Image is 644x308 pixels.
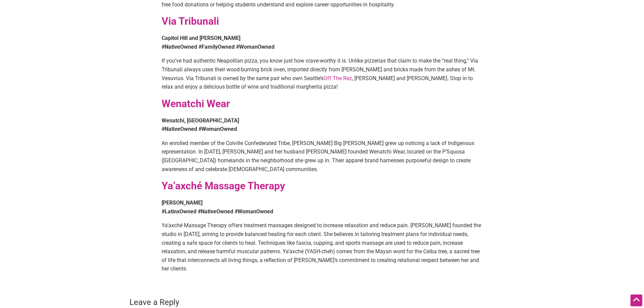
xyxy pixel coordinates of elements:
[162,199,202,206] strong: [PERSON_NAME]
[198,208,273,215] strong: #NativeOwned #WomanOwned
[162,15,219,27] a: Via Tribunali
[162,117,239,124] strong: Wenatchi, [GEOGRAPHIC_DATA]
[162,139,483,173] p: An enrolled member of the Colville Confederated Tribe, [PERSON_NAME] Big [PERSON_NAME] grew up no...
[162,44,275,50] strong: #NativeOwned #FamilyOwned #WomanOwned
[630,294,642,306] div: Scroll Back to Top
[162,180,285,192] a: Ya’axché Massage Therapy
[162,208,196,215] strong: #LatinxOwned
[324,75,352,81] a: Off The Rez
[162,98,230,110] a: Wenatchi Wear
[162,221,483,273] p: Ya’axché Massage Therapy offers treatment massages designed to increase relaxation and reduce pai...
[162,35,240,41] strong: Capitol Hill and [PERSON_NAME]
[162,126,237,132] strong: #NativeOwned #WomanOwned
[162,56,483,91] p: If you’ve had authentic Neapolitan pizza, you know just how crave-worthy it is. Unlike pizzerias ...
